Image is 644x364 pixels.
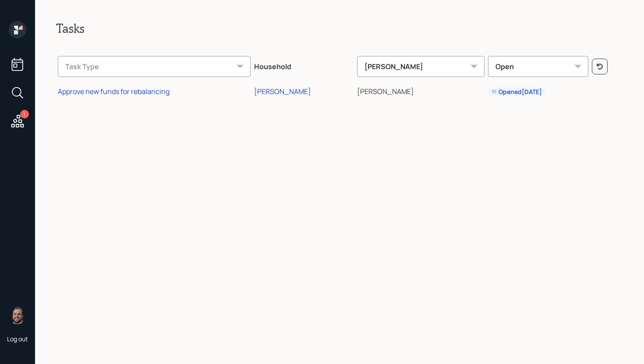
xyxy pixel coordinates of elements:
img: james-distasi-headshot.png [9,307,26,324]
div: Open [488,56,588,77]
div: [PERSON_NAME] [357,56,485,77]
div: Task Type [58,56,251,77]
div: 1 [20,110,29,119]
td: [PERSON_NAME] [355,80,487,101]
div: [PERSON_NAME] [254,87,311,96]
th: Household [252,50,355,80]
h2: Tasks [56,21,623,36]
div: Log out [7,335,28,343]
div: Approve new funds for rebalancing [58,87,170,96]
div: Opened [DATE] [492,87,542,96]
